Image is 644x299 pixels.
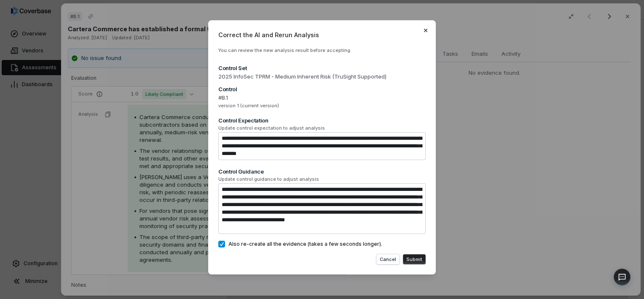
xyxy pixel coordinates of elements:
[218,64,426,72] div: Control Set
[376,254,400,264] button: Cancel
[403,254,426,264] button: Submit
[228,241,382,247] span: Also re-create all the evidence (takes a few seconds longer).
[218,85,426,93] div: Control
[218,125,426,131] span: Update control expectation to adjust analysis
[218,73,426,81] span: 2025 InfoSec TPRM - Medium Inherent Risk (TruSight Supported)
[218,47,352,53] span: You can review the new analysis result before accepting.
[218,30,426,39] span: Correct the AI and Rerun Analysis
[218,117,426,124] div: Control Expectation
[218,241,225,247] button: Also re-create all the evidence (takes a few seconds longer).
[218,168,426,175] div: Control Guidance
[218,103,426,109] span: version 1 (current version)
[218,176,426,182] span: Update control guidance to adjust analysis
[218,94,426,102] span: #B.1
